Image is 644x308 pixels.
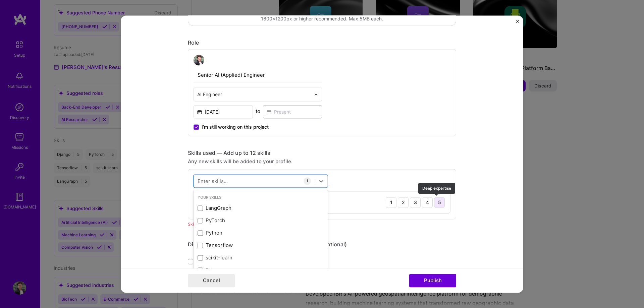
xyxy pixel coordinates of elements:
[386,197,396,208] div: 1
[194,105,253,118] input: Date
[202,124,269,130] span: I’m still working on this project
[409,274,456,287] button: Publish
[188,221,456,228] div: Skill rating is required.
[188,274,235,287] button: Cancel
[188,255,456,268] div: team members.
[304,177,311,185] div: 1
[188,149,456,157] div: Skills used — Add up to 12 skills
[188,158,456,165] div: Any new skills will be added to your profile.
[188,241,456,248] div: Did this role require you to manage team members? (Optional)
[194,68,322,82] input: Role Name
[194,194,328,201] div: Your Skills
[261,15,383,22] div: 1600x1200px or higher recommended. Max 5MB each.
[256,108,260,115] div: to
[198,242,324,249] div: Tensorflow
[263,105,322,118] input: Present
[398,197,409,208] div: 2
[410,197,421,208] div: 3
[434,197,445,208] div: 5
[198,177,228,184] div: Enter skills...
[198,230,324,237] div: Python
[198,205,324,212] div: LangGraph
[422,197,433,208] div: 4
[314,92,318,96] img: drop icon
[198,254,324,261] div: scikit-learn
[198,267,324,274] div: Django
[198,217,324,224] div: PyTorch
[516,19,519,26] button: Close
[188,39,456,46] div: Role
